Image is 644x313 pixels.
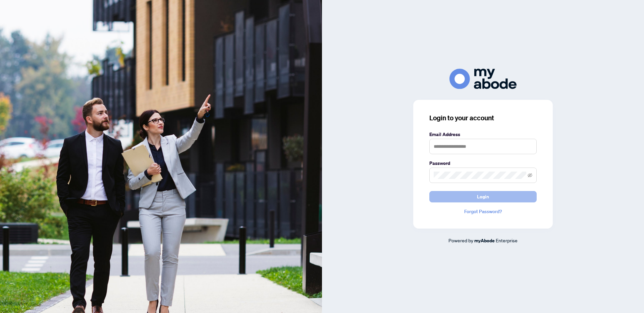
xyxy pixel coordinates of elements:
[496,237,518,243] span: Enterprise
[429,113,537,123] h3: Login to your account
[429,131,537,138] label: Email Address
[477,191,489,202] span: Login
[528,173,532,178] span: eye-invisible
[429,208,537,215] a: Forgot Password?
[449,69,517,89] img: ma-logo
[474,237,495,244] a: myAbode
[448,237,473,243] span: Powered by
[429,191,537,202] button: Login
[429,160,537,167] label: Password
